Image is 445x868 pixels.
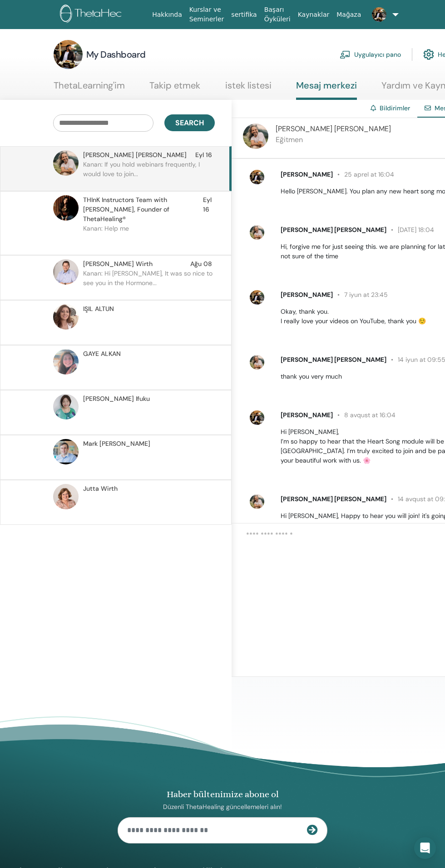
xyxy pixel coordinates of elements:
a: Uygulayıcı pano [340,44,401,64]
img: default.jpg [53,195,79,221]
a: Kaynaklar [294,6,333,23]
p: Kanan: If you hold webinars frequently, I would love to join... [83,160,215,187]
h3: My Dashboard [86,48,146,61]
span: Mark [PERSON_NAME] [83,439,150,449]
img: default.jpg [53,439,79,464]
button: Search [164,114,215,131]
img: default.jpg [250,410,264,425]
span: IŞIL ALTUN [83,304,114,314]
h4: Haber bültenimize abone ol [118,789,327,799]
span: [PERSON_NAME] [PERSON_NAME] [281,495,386,503]
span: THInK Instructors Team with [PERSON_NAME], Founder of ThetaHealing® [83,195,203,224]
img: default.jpg [250,225,264,240]
span: 25 aprel at 16:04 [333,170,394,178]
a: Bildirimler [380,104,410,112]
span: GAYE ALKAN [83,349,121,359]
img: default.jpg [250,494,264,509]
span: Eyl 16 [203,195,212,224]
p: Kanan: Hi [PERSON_NAME], It was so nice to see you in the Hormone... [83,269,215,296]
a: sertifika [227,6,260,23]
p: Eğitmen [276,134,391,145]
span: 7 iyun at 23:45 [333,291,388,299]
span: [PERSON_NAME] [PERSON_NAME] [83,150,187,160]
span: [PERSON_NAME] [281,170,333,178]
span: [PERSON_NAME] [281,411,333,419]
a: Takip etmek [149,80,200,98]
span: [PERSON_NAME] Ifuku [83,394,150,404]
span: [PERSON_NAME] [PERSON_NAME] [281,355,386,364]
p: Kanan: Help me [83,224,215,251]
img: logo.png [60,5,144,25]
span: Jutta Wirth [83,484,118,493]
img: default.jpg [53,349,79,375]
p: Düzenli ThetaHealing güncellemeleri alın! [118,803,327,811]
span: Ağu 08 [190,259,212,269]
span: 8 avqust at 16:04 [333,411,396,419]
a: Başarı Öyküleri [261,1,294,28]
span: [PERSON_NAME] [281,291,333,299]
img: default.jpg [53,304,79,330]
a: Kurslar ve Seminerler [186,1,228,28]
span: Search [175,118,204,128]
img: default.jpg [243,123,268,149]
a: Mesaj merkezi [296,80,357,100]
a: ThetaLearning'im [54,80,125,98]
span: [DATE] 18:04 [386,226,434,234]
div: Open Intercom Messenger [414,837,436,859]
img: default.jpg [372,7,386,22]
img: chalkboard-teacher.svg [340,50,351,59]
img: default.jpg [250,355,264,370]
a: Hakkında [148,6,186,23]
a: istek listesi [225,80,272,98]
span: [PERSON_NAME] Wirth [83,259,153,269]
a: Mağaza [333,6,365,23]
img: cog.svg [423,47,434,62]
span: [PERSON_NAME] [PERSON_NAME] [276,124,391,133]
img: default.jpg [53,394,79,419]
span: [PERSON_NAME] [PERSON_NAME] [281,226,386,234]
img: default.jpg [54,40,83,69]
span: Eyl 16 [195,150,212,160]
img: default.jpg [53,259,79,285]
img: default.jpg [250,290,264,305]
img: default.jpg [250,170,264,184]
img: default.jpg [53,150,79,176]
img: default.jpg [53,484,79,509]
